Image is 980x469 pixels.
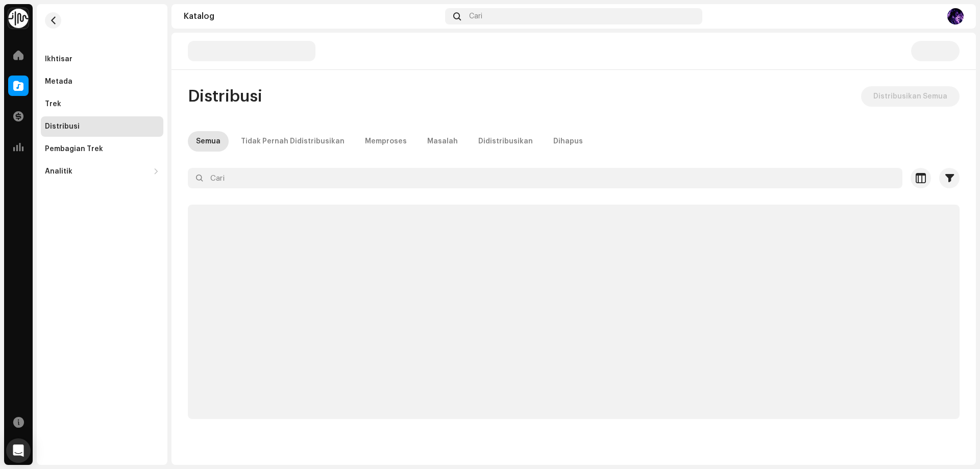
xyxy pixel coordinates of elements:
img: 447d8518-ca6d-4be0-9ef6-736020de5490 [947,8,964,24]
img: 0f74c21f-6d1c-4dbc-9196-dbddad53419e [8,8,29,29]
span: Distribusi [188,86,262,107]
span: Distribusikan Semua [873,86,947,107]
input: Cari [188,168,902,188]
re-m-nav-item: Ikhtisar [41,49,163,69]
re-m-nav-item: Metada [41,71,163,92]
re-m-nav-item: Distribusi [41,116,163,137]
re-m-nav-dropdown: Analitik [41,161,163,182]
div: Open Intercom Messenger [6,438,31,463]
div: Pembagian Trek [45,145,103,153]
div: Masalah [427,131,458,152]
div: Metada [45,78,72,86]
div: Trek [45,100,61,108]
div: Memproses [365,131,407,152]
span: Cari [469,12,482,20]
div: Distribusi [45,122,80,131]
div: Dihapus [553,131,583,152]
re-m-nav-item: Pembagian Trek [41,139,163,159]
div: Analitik [45,167,72,176]
re-m-nav-item: Trek [41,94,163,114]
div: Tidak Pernah Didistribusikan [241,131,345,152]
button: Distribusikan Semua [861,86,960,107]
div: Ikhtisar [45,55,72,63]
div: Didistribusikan [478,131,533,152]
div: Semua [196,131,220,152]
div: Katalog [184,12,441,20]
